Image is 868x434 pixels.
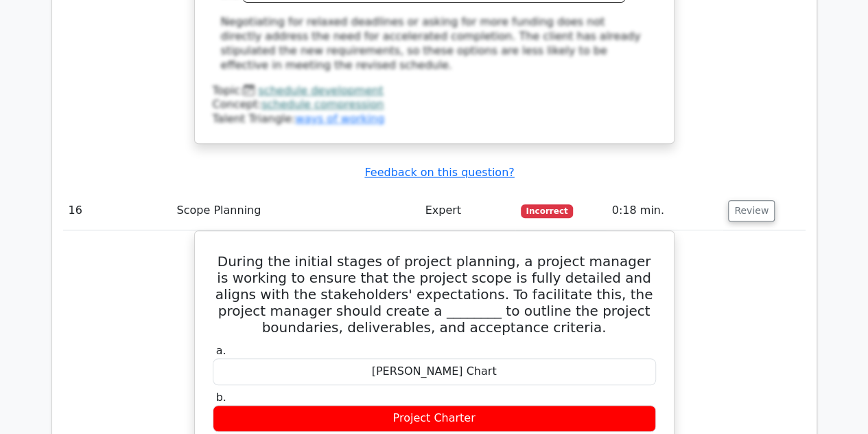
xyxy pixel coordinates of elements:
button: Review [728,200,775,221]
td: Scope Planning [172,191,420,230]
a: Feedback on this question? [364,166,514,179]
span: Incorrect [521,204,574,218]
span: a. [216,344,226,357]
span: b. [216,391,226,404]
td: 0:18 min. [607,191,723,230]
td: 16 [63,191,172,230]
td: Expert [420,191,515,230]
a: ways of working [295,112,384,125]
div: Talent Triangle: [213,84,656,127]
div: [PERSON_NAME] Chart [213,358,656,385]
div: Topic: [213,84,656,98]
a: schedule development [258,84,383,97]
div: Concept: [213,98,656,112]
div: Project Charter [213,405,656,432]
h5: During the initial stages of project planning, a project manager is working to ensure that the pr... [211,253,657,336]
a: schedule compression [261,98,384,111]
